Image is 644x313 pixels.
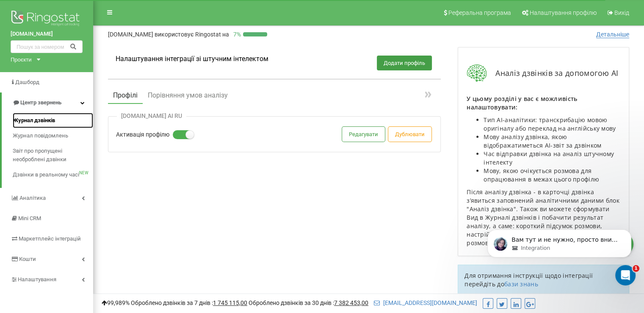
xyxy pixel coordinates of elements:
u: 7 382 453,00 [334,299,368,306]
span: Журнал дзвінків [13,116,55,125]
li: Мову аналізу дзвінка, якою відображатиметься AI-звіт за дзвінком [484,133,620,150]
div: [DOMAIN_NAME] AI RU [117,112,186,120]
a: Журнал повідомлень [13,128,93,143]
button: Порівняння умов аналізу [143,88,233,103]
a: Центр звернень [2,92,93,113]
input: Пошук за номером [11,40,83,53]
a: Звіт про пропущені необроблені дзвінки [13,143,93,167]
span: Mini CRM [18,215,41,221]
img: Ringostat logo [11,8,83,30]
p: Для отримання інструкції щодо інтеграції перейдіть до [464,271,622,288]
span: Аналiтика [19,195,46,201]
h1: Налаштування інтеграції зі штучним інтелектом [116,55,268,63]
span: Реферальна програма [448,9,511,16]
span: 1 [633,265,639,272]
span: Кошти [19,256,36,262]
span: Оброблено дзвінків за 7 днів : [131,299,247,306]
span: Оброблено дзвінків за 30 днів : [249,299,368,306]
a: Журнал дзвінків [13,113,93,128]
span: Журнал повідомлень [13,131,68,140]
span: Маркетплейс інтеграцій [19,235,81,242]
button: Профілі [108,88,143,104]
div: Аналіз дзвінків за допомогою AI [467,64,620,82]
button: Дублювати [388,127,431,142]
span: Звіт про пропущені необроблені дзвінки [13,147,89,164]
div: Проєкти [11,55,32,64]
a: [EMAIL_ADDRESS][DOMAIN_NAME] [374,299,477,306]
p: У цьому розділі у вас є можливість налаштовувати: [467,95,620,112]
span: Налаштування [18,276,56,282]
span: Налаштування профілю [530,9,597,16]
p: [DOMAIN_NAME] [108,30,229,39]
button: Додати профіль [377,56,432,70]
iframe: Intercom live chat [615,265,636,285]
label: Активація профілю [116,130,169,139]
iframe: Intercom notifications сообщение [475,212,644,290]
span: Центр звернень [20,99,61,106]
span: Вихід [614,9,629,16]
span: використовує Ringostat на [155,31,229,38]
button: Редагувати [342,127,385,142]
li: Мову, якою очікується розмова для опрацювання в межах цього профілю [484,167,620,184]
a: Дзвінки в реальному часіNEW [13,167,93,182]
a: [DOMAIN_NAME] [11,30,83,38]
span: Дашборд [15,79,39,85]
span: Детальніше [596,31,629,38]
span: Дзвінки в реальному часі [13,170,79,179]
u: 1 745 115,00 [213,299,247,306]
li: Тип AI-аналітики: транскрибацію мовою оригіналу або переклад на англійську мову [484,116,620,133]
li: Час відправки дзвінка на аналіз штучному інтелекту [484,150,620,167]
p: 7 % [229,30,243,39]
span: 99,989% [102,299,130,306]
p: Після аналізу дзвінка - в карточці дзвінка зʼявиться заповнений аналітичними даними блок "Аналіз ... [467,188,620,247]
